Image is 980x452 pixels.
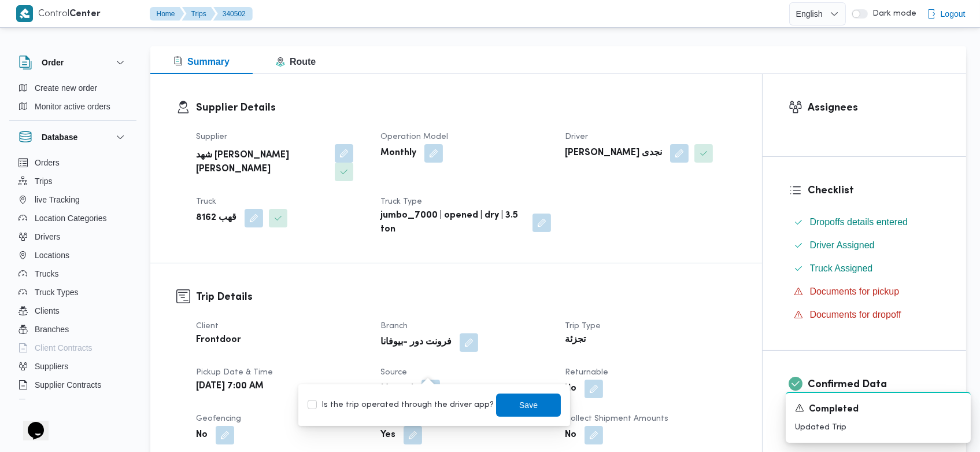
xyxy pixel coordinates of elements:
[795,421,961,433] p: Updated Trip
[520,398,538,412] span: Save
[35,359,68,373] span: Suppliers
[196,149,327,177] b: شهد [PERSON_NAME] [PERSON_NAME]
[35,267,58,281] span: Trucks
[35,341,93,355] span: Client Contracts
[380,146,416,160] b: Monthly
[35,156,60,170] span: Orders
[35,230,60,244] span: Drivers
[196,211,236,225] b: قهب 8162
[196,428,208,442] b: No
[789,213,941,231] button: Dropoffs details entered
[380,428,395,442] b: Yes
[380,133,448,141] span: Operation Model
[810,310,901,319] span: Documents for dropoff
[35,100,110,113] span: Monitor active orders
[380,382,413,396] b: Manual
[14,394,132,413] button: Devices
[14,97,132,116] button: Monitor active orders
[308,398,494,412] label: Is the trip operated through the driver app?
[565,382,576,396] b: No
[565,133,588,141] span: Driver
[35,322,69,336] span: Branches
[196,289,736,305] h3: Trip Details
[868,9,916,19] span: Dark mode
[9,153,136,404] div: Database
[380,209,524,237] b: jumbo_7000 | opened | dry | 3.5 ton
[196,415,241,422] span: Geofencing
[565,333,586,347] b: تجزئة
[789,259,941,278] button: Truck Assigned
[35,193,80,207] span: live Tracking
[213,7,253,21] button: 340502
[810,240,875,250] span: Driver Assigned
[14,153,132,172] button: Orders
[795,402,961,417] div: Notification
[809,403,859,417] span: Completed
[810,217,908,227] span: Dropoffs details entered
[12,406,49,440] iframe: chat widget
[196,100,736,116] h3: Supplier Details
[35,285,78,299] span: Truck Types
[14,246,132,264] button: Locations
[14,79,132,97] button: Create new order
[9,79,136,120] div: Order
[14,227,132,246] button: Drivers
[565,146,662,160] b: [PERSON_NAME] نجدى
[16,5,33,22] img: X8yXhbKr1z7QwAAAABJRU5ErkJggg==
[196,133,227,141] span: Supplier
[19,130,127,144] button: Database
[70,10,101,19] b: Center
[14,190,132,209] button: live Tracking
[35,248,69,262] span: Locations
[35,81,97,95] span: Create new order
[182,7,216,21] button: Trips
[565,428,576,442] b: No
[14,302,132,320] button: Clients
[810,263,873,273] span: Truck Assigned
[196,333,241,347] b: Frontdoor
[150,7,184,21] button: Home
[42,130,77,144] h3: Database
[380,336,452,350] b: فرونت دور -بيوفانا
[14,376,132,394] button: Supplier Contracts
[19,56,127,69] button: Order
[808,100,941,116] h3: Assignees
[14,320,132,339] button: Branches
[14,209,132,227] button: Location Categories
[14,283,132,302] button: Truck Types
[380,322,408,330] span: Branch
[808,183,941,199] h3: Checklist
[565,322,601,330] span: Trip Type
[810,285,900,299] span: Documents for pickup
[810,286,900,296] span: Documents for pickup
[789,282,941,301] button: Documents for pickup
[810,262,873,275] span: Truck Assigned
[380,198,422,205] span: Truck Type
[276,57,316,67] span: Route
[941,7,966,21] span: Logout
[380,369,407,376] span: Source
[42,56,64,69] h3: Order
[14,264,132,283] button: Trucks
[196,380,264,394] b: [DATE] 7:00 AM
[35,378,101,392] span: Supplier Contracts
[196,322,219,330] span: Client
[565,415,668,422] span: Collect Shipment Amounts
[196,369,273,376] span: Pickup date & time
[196,198,216,205] span: Truck
[789,236,941,255] button: Driver Assigned
[14,357,132,376] button: Suppliers
[789,306,941,324] button: Documents for dropoff
[173,57,230,67] span: Summary
[810,308,901,322] span: Documents for dropoff
[808,377,941,392] h3: Confirmed Data
[35,174,53,188] span: Trips
[810,238,875,252] span: Driver Assigned
[565,369,608,376] span: Returnable
[35,304,60,318] span: Clients
[14,172,132,190] button: Trips
[35,396,64,410] span: Devices
[922,2,970,25] button: Logout
[810,215,908,229] span: Dropoffs details entered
